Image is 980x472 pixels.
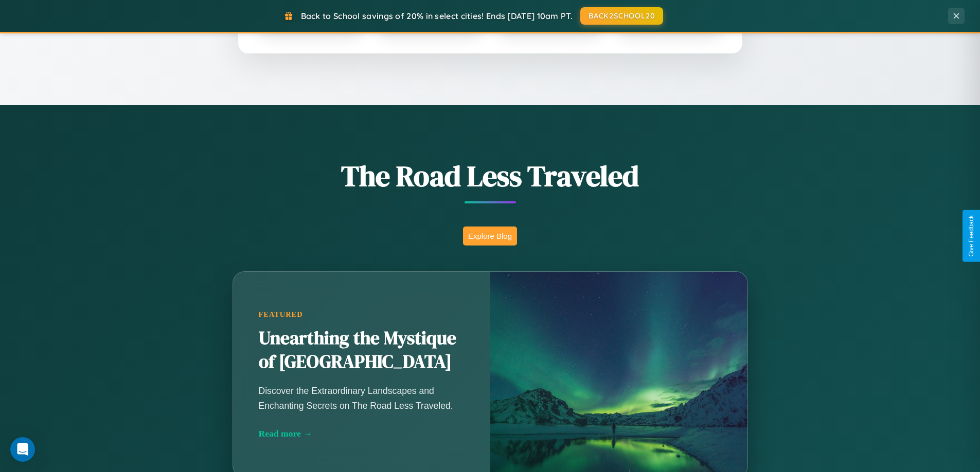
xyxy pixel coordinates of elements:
[10,437,35,462] div: Open Intercom Messenger
[259,384,465,412] p: Discover the Extraordinary Landscapes and Enchanting Secrets on The Road Less Traveled.
[259,428,465,439] div: Read more →
[259,310,465,319] div: Featured
[968,215,975,257] div: Give Feedback
[259,327,465,374] h2: Unearthing the Mystique of [GEOGRAPHIC_DATA]
[301,11,573,21] span: Back to School savings of 20% in select cities! Ends [DATE] 10am PT.
[182,156,799,196] h1: The Road Less Traveled
[580,7,663,25] button: BACK2SCHOOL20
[463,226,517,246] button: Explore Blog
